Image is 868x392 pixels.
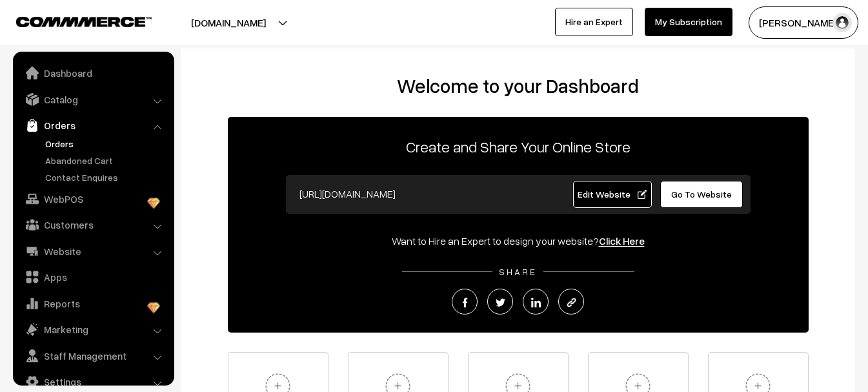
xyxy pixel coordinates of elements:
a: Customers [16,213,170,236]
a: Apps [16,265,170,289]
a: Abandoned Cart [42,154,170,167]
span: SHARE [492,266,543,277]
img: COMMMERCE [16,17,152,26]
a: Orders [42,137,170,150]
img: user [833,13,852,32]
div: Want to Hire an Expert to design your website? [228,233,809,249]
span: Go To Website [671,189,732,200]
button: [DOMAIN_NAME] [146,6,311,39]
a: Go To Website [660,181,743,208]
a: My Subscription [645,8,732,36]
span: Edit Website [578,189,647,200]
a: Dashboard [16,61,170,85]
a: Click Here [599,234,645,247]
a: Website [16,240,170,263]
button: [PERSON_NAME] [749,6,858,39]
a: Contact Enquires [42,170,170,184]
h2: Welcome to your Dashboard [194,74,842,98]
a: WebPOS [16,187,170,211]
a: Reports [16,292,170,315]
p: Create and Share Your Online Store [228,135,809,158]
a: Edit Website [573,181,652,208]
a: Catalog [16,88,170,111]
a: Marketing [16,318,170,341]
a: Orders [16,114,170,137]
a: Hire an Expert [555,8,633,36]
a: Staff Management [16,344,170,367]
a: COMMMERCE [16,13,129,28]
